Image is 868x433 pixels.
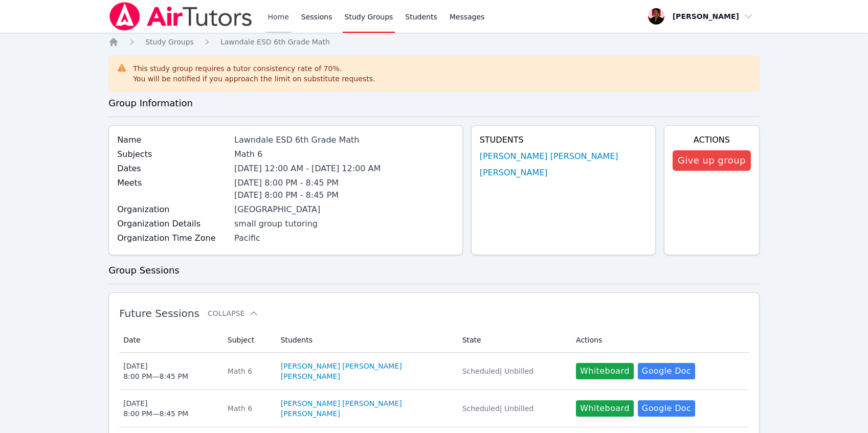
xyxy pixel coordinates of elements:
[234,177,454,189] li: [DATE] 8:00 PM - 8:45 PM
[220,38,330,46] span: Lawndale ESD 6th Grade Math
[281,398,402,408] a: [PERSON_NAME] [PERSON_NAME]
[450,12,485,22] span: Messages
[480,150,618,163] a: [PERSON_NAME] [PERSON_NAME]
[117,177,228,189] label: Meets
[108,263,760,278] h3: Group Sessions
[480,134,647,146] h4: Students
[221,328,275,353] th: Subject
[145,38,194,46] span: Study Groups
[108,37,760,47] nav: Breadcrumb
[638,400,695,417] a: Google Doc
[220,37,330,47] a: Lawndale ESD 6th Grade Math
[234,148,454,161] div: Math 6
[234,232,454,244] div: Pacific
[576,400,634,417] button: Whiteboard
[673,150,751,171] button: Give up group
[117,163,228,175] label: Dates
[234,218,454,230] div: small group tutoring
[108,96,760,110] h3: Group Information
[576,363,634,379] button: Whiteboard
[673,134,751,146] h4: Actions
[119,353,749,390] tr: [DATE]8:00 PM—8:45 PMMath 6[PERSON_NAME] [PERSON_NAME][PERSON_NAME]Scheduled| UnbilledWhiteboardG...
[145,37,194,47] a: Study Groups
[123,398,188,419] div: [DATE] 8:00 PM — 8:45 PM
[462,404,534,413] span: Scheduled | Unbilled
[480,167,548,179] a: [PERSON_NAME]
[281,361,402,371] a: [PERSON_NAME] [PERSON_NAME]
[117,134,228,146] label: Name
[117,203,228,216] label: Organization
[638,363,695,379] a: Google Doc
[208,308,259,318] button: Collapse
[234,189,454,201] li: [DATE] 8:00 PM - 8:45 PM
[133,63,375,84] div: This study group requires a tutor consistency rate of 70 %.
[119,307,199,320] span: Future Sessions
[281,408,340,419] a: [PERSON_NAME]
[123,361,188,381] div: [DATE] 8:00 PM — 8:45 PM
[108,2,253,31] img: Air Tutors
[275,328,456,353] th: Students
[133,74,375,84] div: You will be notified if you approach the limit on substitute requests.
[462,367,534,375] span: Scheduled | Unbilled
[234,134,454,146] div: Lawndale ESD 6th Grade Math
[117,148,228,161] label: Subjects
[117,232,228,244] label: Organization Time Zone
[228,366,269,376] div: Math 6
[117,218,228,230] label: Organization Details
[234,164,381,173] span: [DATE] 12:00 AM - [DATE] 12:00 AM
[119,328,221,353] th: Date
[456,328,570,353] th: State
[228,403,269,414] div: Math 6
[281,371,340,381] a: [PERSON_NAME]
[234,203,454,216] div: [GEOGRAPHIC_DATA]
[570,328,749,353] th: Actions
[119,390,749,427] tr: [DATE]8:00 PM—8:45 PMMath 6[PERSON_NAME] [PERSON_NAME][PERSON_NAME]Scheduled| UnbilledWhiteboardG...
